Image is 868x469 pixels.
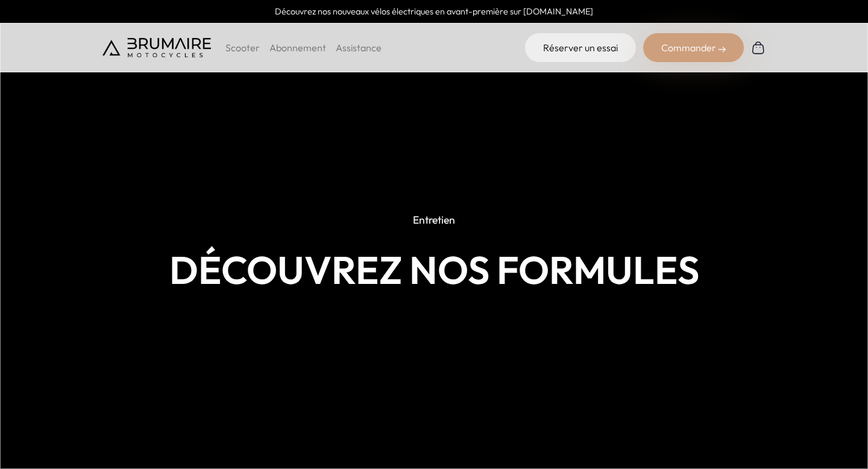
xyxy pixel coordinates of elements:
a: Assistance [336,42,382,54]
div: Commander [643,33,744,62]
img: right-arrow-2.png [719,46,726,53]
img: Panier [751,40,766,55]
p: Scooter [225,40,260,55]
a: Abonnement [269,42,326,54]
h1: Découvrez nos formules [102,248,766,292]
a: Réserver un essai [525,33,636,62]
p: Entretien [404,207,464,233]
img: Brumaire Motocycles [102,38,211,57]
